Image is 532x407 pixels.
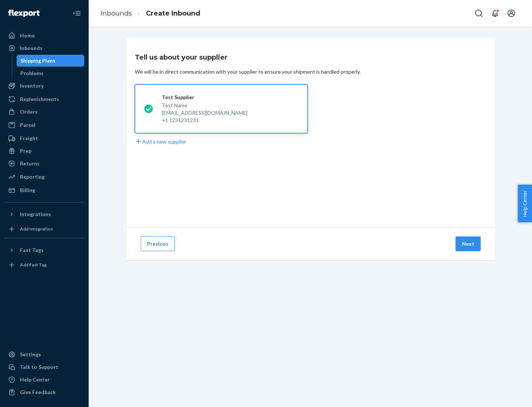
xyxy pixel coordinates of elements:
a: Shipping Plans [17,55,85,67]
div: Parcel [20,121,35,129]
div: Prep [20,147,31,155]
div: Returns [20,160,40,167]
div: Freight [20,135,38,142]
div: Add Integration [20,226,53,232]
div: Shipping Plans [20,57,55,64]
div: Settings [20,351,41,358]
a: Replenishments [4,93,84,105]
a: Inventory [4,80,84,92]
a: Create Inbound [146,9,200,17]
a: Billing [4,184,84,196]
div: Orders [20,108,38,115]
button: Integrations [4,208,84,220]
a: Inbounds [4,42,84,54]
button: Next [456,236,481,251]
div: Talk to Support [20,363,58,371]
a: Reporting [4,171,84,183]
button: Fast Tags [4,244,84,256]
a: Parcel [4,119,84,131]
button: Open account menu [504,6,519,21]
button: Add a new supplier [135,138,186,145]
div: We will be in direct communication with your supplier to ensure your shipment is handled properly. [135,68,361,75]
div: Home [20,32,35,39]
div: Fast Tags [20,246,44,254]
button: Open notifications [488,6,502,21]
a: Orders [4,106,84,118]
img: Flexport logo [8,10,40,17]
div: Help Center [20,376,50,383]
button: Close Navigation [69,6,84,21]
div: Inbounds [20,44,42,52]
a: Inbounds [100,9,132,17]
button: Help Center [518,185,532,222]
a: Home [4,30,84,41]
div: Problems [20,70,44,77]
div: Give Feedback [20,388,56,396]
ol: breadcrumbs [95,3,206,24]
button: Open Search Box [471,6,486,21]
h3: Tell us about your supplier [135,53,228,62]
a: Add Integration [4,223,84,235]
div: Add Fast Tag [20,262,47,268]
div: Integrations [20,211,51,218]
a: Returns [4,158,84,169]
a: Settings [4,349,84,360]
a: Freight [4,132,84,144]
a: Talk to Support [4,361,84,373]
a: Help Center [4,374,84,386]
div: Inventory [20,82,44,90]
div: Billing [20,186,35,194]
button: Give Feedback [4,386,84,398]
a: Add Fast Tag [4,259,84,271]
div: Replenishments [20,95,59,103]
button: Previous [141,236,175,251]
a: Prep [4,145,84,157]
div: Reporting [20,173,45,181]
a: Problems [17,67,85,79]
